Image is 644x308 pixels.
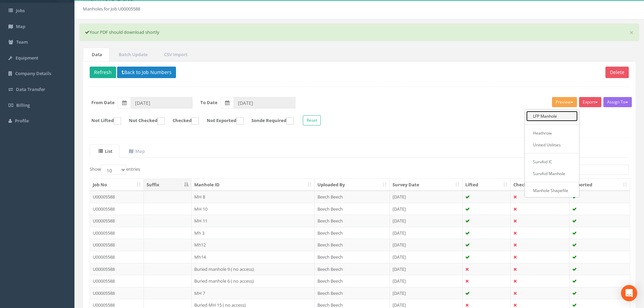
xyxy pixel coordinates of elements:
[85,117,121,125] label: Not Lifted
[192,203,315,215] td: MH 10
[90,251,144,263] td: U00005588
[390,215,463,227] td: [DATE]
[552,97,577,107] button: Preview
[90,203,144,215] td: U00005588
[567,165,629,175] input: Search:
[192,227,315,239] td: Mh 3
[526,185,578,196] a: Manhole Shapefile
[117,67,176,78] button: Back to Job Numbers
[390,275,463,287] td: [DATE]
[315,227,390,239] td: Beech Beech
[144,179,192,191] th: Suffix: activate to sort column descending
[234,97,295,109] input: To Date
[98,148,112,154] uib-tab-heading: List
[192,179,315,191] th: Manhole ID: activate to sort column ascending
[192,215,315,227] td: MH 11
[192,275,315,287] td: Buried manhole 6 ( no access)
[101,165,126,175] select: Showentries
[526,128,578,138] a: Heathrow
[390,263,463,275] td: [DATE]
[90,179,144,191] th: Job No: activate to sort column ascending
[315,251,390,263] td: Beech Beech
[90,287,144,299] td: U00005588
[90,215,144,227] td: U00005588
[122,117,165,125] label: Not Checked
[579,97,601,107] button: Export
[90,144,119,158] a: List
[90,275,144,287] td: U00005588
[90,165,140,175] label: Show entries
[129,148,145,154] uib-tab-heading: Map
[315,203,390,215] td: Beech Beech
[526,111,578,121] a: LFP Manhole
[83,48,109,62] a: Data
[605,67,629,78] button: Delete
[315,239,390,251] td: Beech Beech
[390,239,463,251] td: [DATE]
[390,191,463,203] td: [DATE]
[390,179,463,191] th: Survey Date: activate to sort column ascending
[90,227,144,239] td: U00005588
[16,55,38,61] span: Equipment
[390,287,463,299] td: [DATE]
[315,179,390,191] th: Uploaded By: activate to sort column ascending
[90,263,144,275] td: U00005588
[192,251,315,263] td: Mh14
[303,115,321,125] button: Reset
[390,203,463,215] td: [DATE]
[83,6,140,12] li: Manholes for Job U00005588
[192,263,315,275] td: Buried manhole 9 ( no access)
[463,179,511,191] th: Lifted: activate to sort column ascending
[550,165,629,175] label: Search:
[16,102,30,108] span: Billing
[526,140,578,150] a: United Utilities
[315,263,390,275] td: Beech Beech
[621,285,637,301] div: Open Intercom Messenger
[390,251,463,263] td: [DATE]
[245,117,294,125] label: Sonde Required
[315,287,390,299] td: Beech Beech
[155,48,195,62] a: CSV Import
[15,70,51,76] span: Company Details
[16,23,25,29] span: Map
[315,215,390,227] td: Beech Beech
[16,7,25,14] span: Jobs
[80,24,639,41] div: Your PDF should download shortly
[570,179,630,191] th: Exported: activate to sort column ascending
[192,191,315,203] td: MH 8
[192,239,315,251] td: Mh12
[166,117,199,125] label: Checked
[315,275,390,287] td: Beech Beech
[91,99,115,106] label: From Date
[511,179,570,191] th: Checked: activate to sort column ascending
[90,67,116,78] button: Refresh
[200,99,218,106] label: To Date
[110,48,155,62] a: Batch Update
[526,157,578,167] a: SurvAid IC
[200,117,244,125] label: Not Exported
[192,287,315,299] td: MH 7
[16,86,45,92] span: Data Transfer
[315,191,390,203] td: Beech Beech
[90,239,144,251] td: U00005588
[15,118,29,124] span: Profile
[390,227,463,239] td: [DATE]
[120,144,152,158] a: Map
[629,29,634,36] a: ×
[90,191,144,203] td: U00005588
[603,97,632,107] button: Assign To
[526,168,578,179] a: SurvAid Manhole
[16,39,28,45] span: Team
[131,97,193,109] input: From Date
